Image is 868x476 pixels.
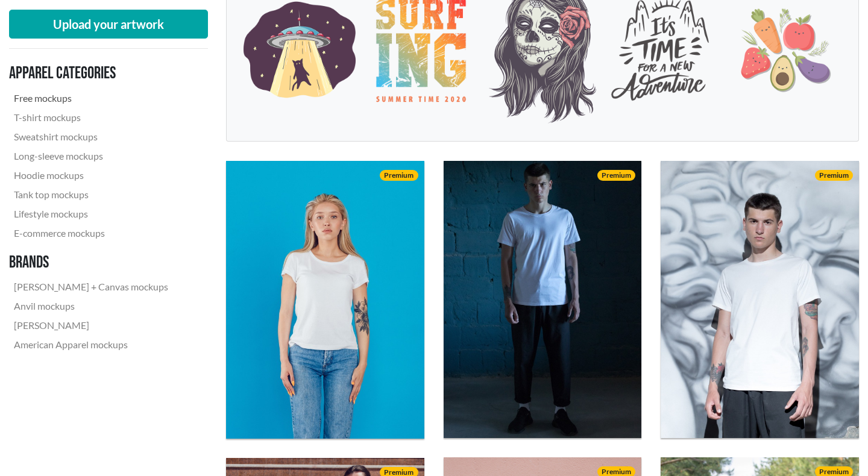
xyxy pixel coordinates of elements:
[9,252,173,273] h3: Brands
[9,127,173,146] a: Sweatshirt mockups
[444,161,642,438] img: good-looking man with short brown hair wearing a white crew neck T-shirt in front of a blue brick...
[9,166,173,185] a: Hoodie mockups
[9,146,173,166] a: Long-sleeve mockups
[9,277,173,296] a: [PERSON_NAME] + Canvas mockups
[9,316,173,335] a: [PERSON_NAME]
[661,161,859,438] img: cool man with tattoos and short brown hair wearing a white crew neck T-shirt in front of an artis...
[9,224,173,243] a: E-commerce mockups
[380,170,418,181] span: Premium
[597,170,635,181] span: Premium
[9,108,173,127] a: T-shirt mockups
[815,170,853,181] span: Premium
[226,161,424,438] img: ravishing blonde woman with a flower tattoo wearing a white wide crew neck T-shirt and blue denim...
[9,204,173,224] a: Lifestyle mockups
[9,89,173,108] a: Free mockups
[9,335,173,354] a: American Apparel mockups
[9,63,173,84] h3: Apparel categories
[9,185,173,204] a: Tank top mockups
[9,296,173,316] a: Anvil mockups
[9,10,208,39] button: Upload your artwork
